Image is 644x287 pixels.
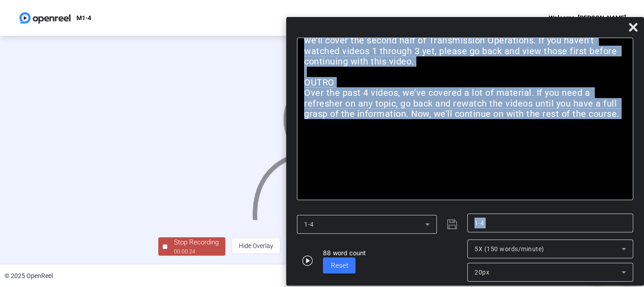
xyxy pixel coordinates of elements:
div: © 2025 OpenReel [4,271,53,281]
span: 20px [475,269,489,276]
img: OpenReel logo [18,9,72,27]
span: Reset [331,261,348,270]
img: overlay [251,73,393,220]
p: Over the past 4 videos, we’ve covered a lot of material. If you need a refresher on any topic, go... [304,88,626,119]
div: 00:00:24 [174,248,219,256]
button: Reset [323,257,356,274]
div: 88 word count [323,248,366,257]
p: Welcome back to power system mathematics. This is video 4 of 4, where we’ll cover the second half... [304,25,626,67]
span: 5X (150 words/minute) [475,245,544,253]
p: OUTRO [304,77,626,88]
div: Stop Recording [174,237,219,248]
div: Welcome, [PERSON_NAME] [549,13,626,23]
input: Title [475,218,626,228]
span: Hide Overlay [239,242,273,249]
p: M1-4 [76,13,91,23]
span: 1-4 [304,221,314,228]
